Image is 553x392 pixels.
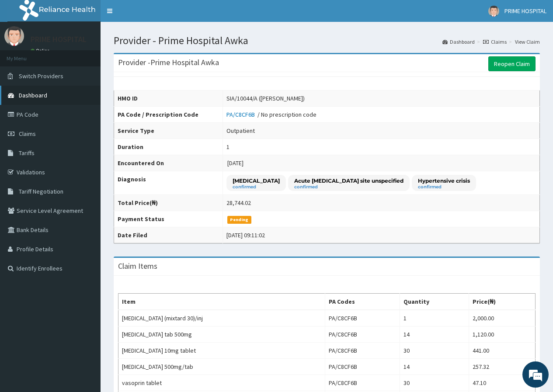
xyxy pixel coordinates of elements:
[4,239,167,269] textarea: Type your message and hit 'Enter'
[118,310,325,326] td: [MEDICAL_DATA] (mixtard 30)/inj
[442,38,475,45] a: Dashboard
[227,159,243,167] span: [DATE]
[488,56,536,71] a: Reopen Claim
[114,35,540,46] h1: Provider - Prime Hospital Awka
[515,38,540,45] a: View Claim
[504,7,546,15] span: PRIME HOSPITAL
[31,48,52,54] a: Online
[143,4,164,25] div: Minimize live chat window
[226,110,316,119] div: / No prescription code
[45,49,147,60] div: Chat with us now
[400,359,469,375] td: 14
[469,294,535,310] th: Price(₦)
[325,375,400,391] td: PA/C8CF6B
[226,198,251,207] div: 28,744.02
[19,72,63,80] span: Switch Providers
[114,90,223,107] th: HMO ID
[226,111,257,118] a: PA/C8CF6B
[400,343,469,359] td: 30
[114,107,223,123] th: PA Code / Prescription Code
[118,262,157,270] h3: Claim Items
[469,326,535,343] td: 1,120.00
[51,110,121,198] span: We're online!
[325,343,400,359] td: PA/C8CF6B
[19,187,63,195] span: Tariff Negotiation
[227,216,251,224] span: Pending
[16,44,35,66] img: d_794563401_company_1708531726252_794563401
[469,359,535,375] td: 257.32
[400,326,469,343] td: 14
[114,211,223,227] th: Payment Status
[118,294,325,310] th: Item
[114,195,223,211] th: Total Price(₦)
[233,185,280,189] small: confirmed
[325,310,400,326] td: PA/C8CF6B
[418,177,470,184] p: Hypertensive crisis
[118,375,325,391] td: vasoprin tablet
[400,310,469,326] td: 1
[294,185,403,189] small: confirmed
[19,149,35,157] span: Tariffs
[226,126,255,135] div: Outpatient
[114,227,223,243] th: Date Filed
[114,155,223,171] th: Encountered On
[118,359,325,375] td: [MEDICAL_DATA] 500mg/tab
[226,231,265,239] div: [DATE] 09:11:02
[483,38,507,45] a: Claims
[114,171,223,195] th: Diagnosis
[294,177,403,184] p: Acute [MEDICAL_DATA] site unspecified
[233,177,280,184] p: [MEDICAL_DATA]
[418,185,470,189] small: confirmed
[226,142,230,151] div: 1
[4,26,24,46] img: User Image
[31,35,87,43] p: PRIME HOSPITAL
[114,139,223,155] th: Duration
[325,294,400,310] th: PA Codes
[488,6,499,17] img: User Image
[400,294,469,310] th: Quantity
[118,326,325,343] td: [MEDICAL_DATA] tab 500mg
[118,59,219,66] h3: Provider - Prime Hospital Awka
[469,310,535,326] td: 2,000.00
[325,326,400,343] td: PA/C8CF6B
[469,375,535,391] td: 47.10
[325,359,400,375] td: PA/C8CF6B
[114,123,223,139] th: Service Type
[400,375,469,391] td: 30
[226,94,305,103] div: SIA/10044/A ([PERSON_NAME])
[19,130,36,138] span: Claims
[469,343,535,359] td: 441.00
[118,343,325,359] td: [MEDICAL_DATA] 10mg tablet
[19,91,47,99] span: Dashboard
